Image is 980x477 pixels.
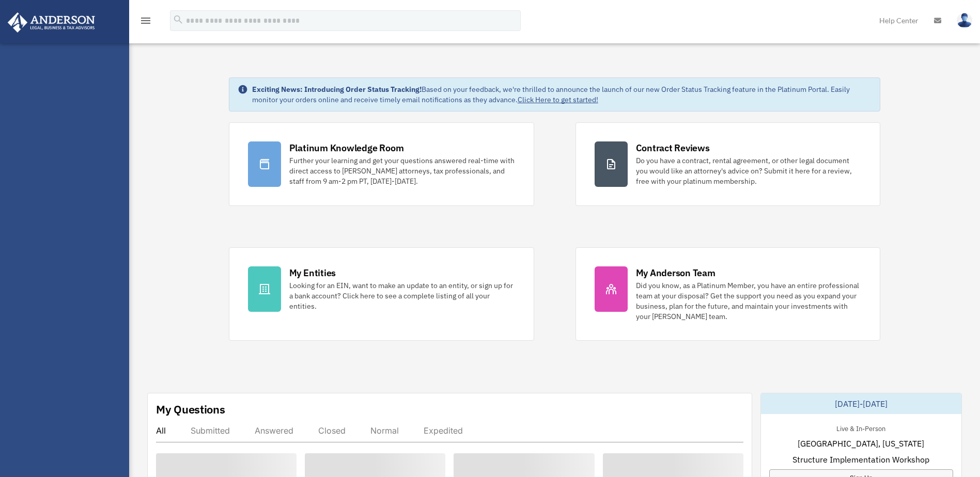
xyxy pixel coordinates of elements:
[792,453,929,466] span: Structure Implementation Workshop
[255,425,293,436] div: Answered
[828,422,894,433] div: Live & In-Person
[575,247,881,341] a: My Anderson Team Did you know, as a Platinum Member, you have an entire professional team at your...
[139,18,152,27] a: menu
[289,155,515,186] div: Further your learning and get your questions answered real-time with direct access to [PERSON_NAM...
[252,84,872,105] div: Based on your feedback, we're thrilled to announce the launch of our new Order Status Tracking fe...
[318,425,346,436] div: Closed
[156,402,225,417] div: My Questions
[289,141,404,154] div: Platinum Knowledge Room
[229,122,534,206] a: Platinum Knowledge Room Further your learning and get your questions answered real-time with dire...
[289,266,336,279] div: My Entities
[173,14,184,25] i: search
[156,425,166,436] div: All
[424,425,463,436] div: Expedited
[761,393,961,414] div: [DATE]-[DATE]
[957,13,972,28] img: User Pic
[798,437,924,450] span: [GEOGRAPHIC_DATA], [US_STATE]
[518,95,598,104] a: Click Here to get started!
[636,141,710,154] div: Contract Reviews
[289,280,515,311] div: Looking for an EIN, want to make an update to an entity, or sign up for a bank account? Click her...
[139,14,152,27] i: menu
[370,425,399,436] div: Normal
[575,122,881,206] a: Contract Reviews Do you have a contract, rental agreement, or other legal document you would like...
[252,85,422,94] strong: Exciting News: Introducing Order Status Tracking!
[191,425,230,436] div: Submitted
[5,12,98,33] img: Anderson Advisors Platinum Portal
[636,155,862,186] div: Do you have a contract, rental agreement, or other legal document you would like an attorney's ad...
[229,247,534,341] a: My Entities Looking for an EIN, want to make an update to an entity, or sign up for a bank accoun...
[636,266,715,279] div: My Anderson Team
[636,280,862,322] div: Did you know, as a Platinum Member, you have an entire professional team at your disposal? Get th...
